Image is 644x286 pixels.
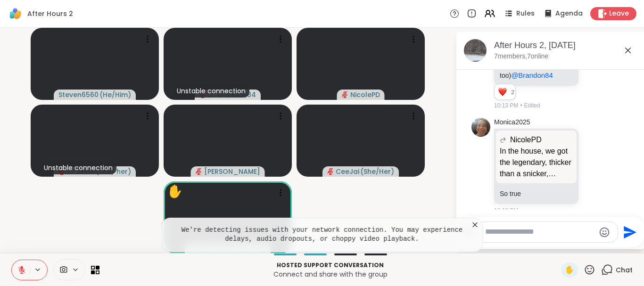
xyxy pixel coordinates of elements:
[565,264,574,276] span: ✋
[342,91,348,98] span: audio-muted
[464,39,487,62] img: After Hours 2, Sep 13
[471,118,490,137] img: https://sharewell-space-live.sfo3.digitaloceanspaces.com/user-generated/41d32855-0ec4-4264-b983-4...
[494,52,548,61] p: 7 members, 7 online
[494,101,518,110] span: 10:13 PM
[204,167,260,176] span: [PERSON_NAME]
[167,182,182,201] div: ✋
[99,90,131,99] span: ( He/Him )
[500,146,573,180] p: In the house, we got the legendary, thicker than a snicker, [PERSON_NAME] with the fandom (someon...
[511,71,553,79] span: @Brandon84
[327,168,334,175] span: audio-muted
[510,134,542,146] span: NicolePD
[173,226,471,244] pre: We're detecting issues with your network connection. You may experience delays, audio dropouts, o...
[616,265,633,275] span: Chat
[196,168,202,175] span: audio-muted
[58,90,99,99] span: Steven6560
[40,161,116,174] div: Unstable connection
[494,40,637,51] div: After Hours 2, [DATE]
[599,227,610,238] button: Emoji picker
[494,206,518,215] span: 10:13 PM
[105,270,555,279] p: Connect and share with the group
[485,227,595,237] textarea: Type your message
[555,9,583,18] span: Agenda
[8,6,24,22] img: ShareWell Logomark
[520,101,522,110] span: •
[350,90,380,99] span: NicolePD
[173,84,249,98] div: Unstable connection
[336,167,359,176] span: CeeJai
[516,9,535,18] span: Rules
[105,261,555,270] p: Hosted support conversation
[27,9,73,18] span: After Hours 2
[497,88,507,96] button: Reactions: love
[500,189,573,198] p: So true
[618,221,639,243] button: Send
[609,9,629,18] span: Leave
[360,167,394,176] span: ( She/Her )
[511,88,515,97] span: 2
[494,118,530,127] a: Monica2025
[524,101,540,110] span: Edited
[495,84,511,99] div: Reaction list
